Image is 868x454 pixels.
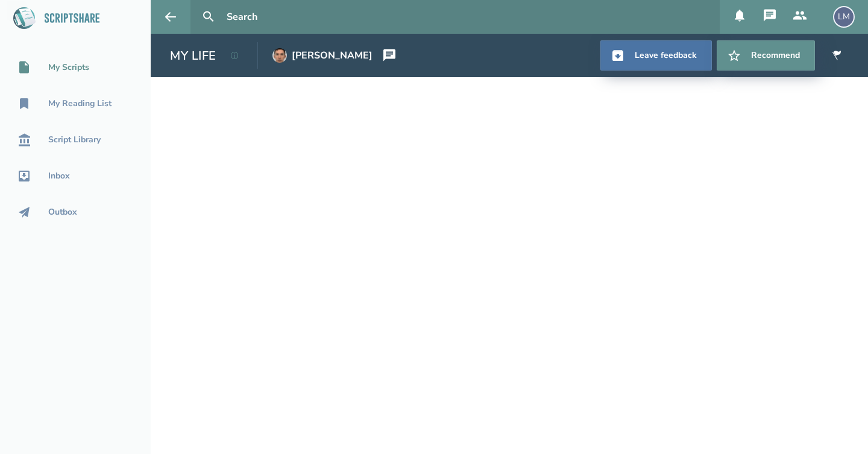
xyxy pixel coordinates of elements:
[48,135,101,145] div: Script Library
[48,171,70,181] div: Inbox
[48,99,112,109] div: My Reading List
[170,48,216,64] h1: MY LIFE
[600,40,712,71] a: Leave feedback
[717,40,815,71] button: Recommend
[48,207,77,217] div: Outbox
[272,42,373,69] a: [PERSON_NAME]
[272,48,287,63] img: user_1756948650-crop.jpg
[292,50,373,61] div: [PERSON_NAME]
[48,63,89,72] div: My Scripts
[833,6,855,28] div: LM
[221,42,248,69] button: View script details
